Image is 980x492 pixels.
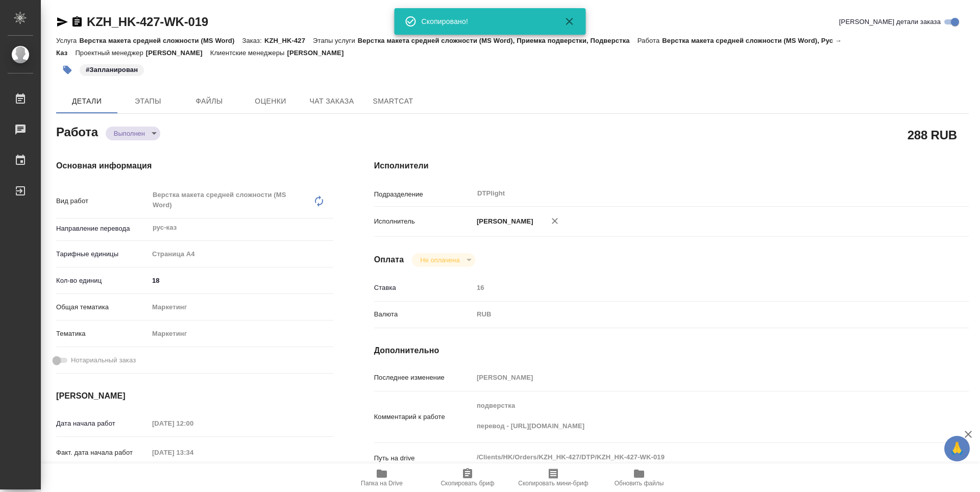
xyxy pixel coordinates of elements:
p: Верстка макета средней сложности (MS Word) [79,37,242,44]
button: 🙏 [944,436,970,461]
button: Скопировать ссылку для ЯМессенджера [56,16,68,28]
span: Оценки [246,95,295,108]
span: SmartCat [369,95,418,108]
p: Заказ: [242,37,264,44]
p: #Запланирован [86,65,138,75]
span: Запланирован [79,65,145,73]
div: Страница А4 [149,245,333,263]
p: Исполнитель [374,216,473,227]
h4: Дополнительно [374,345,969,357]
h4: [PERSON_NAME] [56,390,333,402]
p: Кол-во единиц [56,276,149,286]
div: Выполнен [106,127,160,140]
span: 🙏 [948,438,966,459]
div: Скопировано! [422,16,549,27]
button: Добавить тэг [56,59,79,81]
span: [PERSON_NAME] детали заказа [839,17,941,27]
p: KZH_HK-427 [264,37,313,44]
p: Последнее изменение [374,373,473,383]
h2: Работа [56,122,98,140]
p: [PERSON_NAME] [146,49,210,57]
p: Валюта [374,309,473,319]
span: Этапы [124,95,173,108]
textarea: подверстка перевод - [URL][DOMAIN_NAME] [473,397,919,435]
input: Пустое поле [473,370,919,385]
p: Проектный менеджер [75,49,145,57]
p: Услуга [56,37,79,44]
button: Не оплачена [417,256,462,264]
p: Верстка макета средней сложности (MS Word), Приемка подверстки, Подверстка [358,37,638,44]
span: Скопировать мини-бриф [518,480,588,487]
button: Закрыть [557,15,582,28]
p: Путь на drive [374,453,473,463]
button: Скопировать бриф [425,463,510,492]
h4: Исполнители [374,160,969,172]
p: Ставка [374,283,473,293]
p: Дата начала работ [56,419,149,429]
button: Папка на Drive [339,463,425,492]
p: Клиентские менеджеры [210,49,287,57]
div: RUB [473,306,919,323]
button: Скопировать ссылку [71,16,83,28]
h4: Оплата [374,254,404,266]
p: Тематика [56,329,149,339]
div: Маркетинг [149,299,333,316]
span: Нотариальный заказ [71,355,136,365]
span: Обновить файлы [615,480,664,487]
p: Этапы услуги [313,37,358,44]
p: Комментарий к работе [374,412,473,422]
button: Удалить исполнителя [544,210,566,232]
h4: Основная информация [56,160,333,172]
span: Чат заказа [307,95,356,108]
button: Выполнен [111,129,148,138]
textarea: /Clients/HK/Orders/KZH_HK-427/DTP/KZH_HK-427-WK-019 [473,449,919,466]
p: Факт. дата начала работ [56,448,149,458]
input: Пустое поле [149,445,238,460]
p: [PERSON_NAME] [287,49,351,57]
button: Скопировать мини-бриф [510,463,596,492]
span: Детали [62,95,111,108]
p: Тарифные единицы [56,249,149,259]
p: Работа [638,37,663,44]
span: Скопировать бриф [440,480,494,487]
div: Выполнен [412,253,475,267]
input: Пустое поле [473,280,919,295]
p: Направление перевода [56,224,149,234]
span: Папка на Drive [361,480,403,487]
input: Пустое поле [149,416,238,431]
a: KZH_HK-427-WK-019 [87,15,208,29]
p: Подразделение [374,189,473,200]
p: Вид работ [56,196,149,206]
p: [PERSON_NAME] [473,216,533,227]
span: Файлы [185,95,234,108]
input: ✎ Введи что-нибудь [149,273,333,288]
p: Общая тематика [56,302,149,312]
h2: 288 RUB [908,126,957,143]
button: Обновить файлы [596,463,682,492]
div: Маркетинг [149,325,333,342]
